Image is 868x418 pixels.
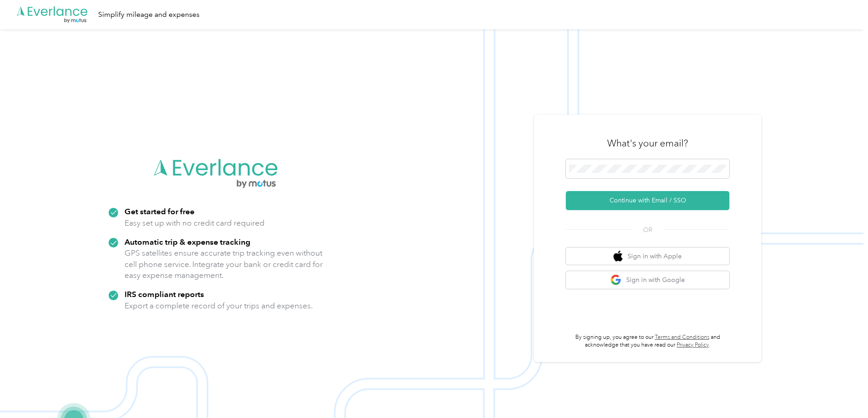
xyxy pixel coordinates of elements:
[125,247,323,281] p: GPS satellites ensure accurate trip tracking even without cell phone service. Integrate your bank...
[125,206,195,216] strong: Get started for free
[98,9,200,20] div: Simplify mileage and expenses
[614,251,623,262] img: apple logo
[566,247,729,265] button: apple logoSign in with Apple
[125,237,250,247] strong: Automatic trip & expense tracking
[677,342,709,348] a: Privacy Policy
[125,300,313,312] p: Export a complete record of your trips and expenses.
[566,271,729,289] button: google logoSign in with Google
[566,333,729,349] p: By signing up, you agree to our and acknowledge that you have read our .
[125,289,204,299] strong: IRS compliant reports
[566,191,729,210] button: Continue with Email / SSO
[125,217,264,229] p: Easy set up with no credit card required
[655,334,709,341] a: Terms and Conditions
[610,274,622,286] img: google logo
[607,137,688,150] h3: What's your email?
[632,225,663,235] span: OR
